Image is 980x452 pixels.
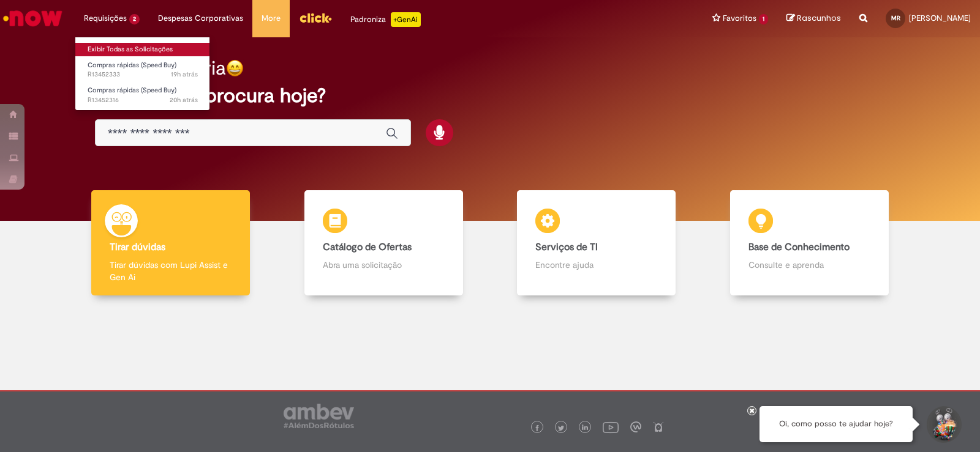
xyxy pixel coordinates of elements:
[1,6,64,31] img: ServiceNow
[88,70,198,80] span: R13452333
[171,70,198,79] time: 27/08/2025 13:04:21
[277,190,491,296] a: Catálogo de Ofertas Abra uma solicitação
[391,12,421,27] p: +GenAi
[226,59,244,77] img: happy-face.png
[299,9,332,27] img: click_logo_yellow_360x200.png
[88,61,176,70] span: Compras rápidas (Speed Buy)
[703,190,916,296] a: Base de Conhecimento Consulte e aprenda
[723,12,756,24] span: Favoritos
[75,43,210,56] a: Exibir Todas as Solicitações
[558,425,564,431] img: logo_footer_twitter.png
[64,190,277,296] a: Tirar dúvidas Tirar dúvidas com Lupi Assist e Gen Ai
[323,259,445,271] p: Abra uma solicitação
[84,12,127,24] span: Requisições
[653,421,664,432] img: logo_footer_naosei.png
[284,404,354,428] img: logo_footer_ambev_rotulo_gray.png
[925,406,962,443] button: Iniciar Conversa de Suporte
[909,13,971,23] span: [PERSON_NAME]
[891,14,900,22] span: MR
[582,424,588,432] img: logo_footer_linkedin.png
[75,37,210,111] ul: Requisições
[88,86,176,95] span: Compras rápidas (Speed Buy)
[75,84,210,106] a: Aberto R13452316 : Compras rápidas (Speed Buy)
[158,12,243,24] span: Despesas Corporativas
[535,259,657,271] p: Encontre ajuda
[759,14,768,24] span: 1
[170,95,198,105] time: 27/08/2025 12:59:59
[748,241,850,253] b: Base de Conhecimento
[490,190,703,296] a: Serviços de TI Encontre ajuda
[603,419,619,435] img: logo_footer_youtube.png
[786,13,841,24] a: Rascunhos
[748,259,870,271] p: Consulte e aprenda
[323,241,412,253] b: Catálogo de Ofertas
[759,406,913,442] div: Oi, como posso te ajudar hoje?
[110,241,165,253] b: Tirar dúvidas
[534,425,540,431] img: logo_footer_facebook.png
[262,12,281,24] span: More
[535,241,598,253] b: Serviços de TI
[797,12,841,24] span: Rascunhos
[350,12,421,27] div: Padroniza
[75,59,210,81] a: Aberto R13452333 : Compras rápidas (Speed Buy)
[110,259,232,283] p: Tirar dúvidas com Lupi Assist e Gen Ai
[630,421,641,432] img: logo_footer_workplace.png
[88,95,198,105] span: R13452316
[129,14,140,24] span: 2
[171,70,198,79] span: 19h atrás
[170,95,198,105] span: 20h atrás
[95,85,885,106] h2: O que você procura hoje?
